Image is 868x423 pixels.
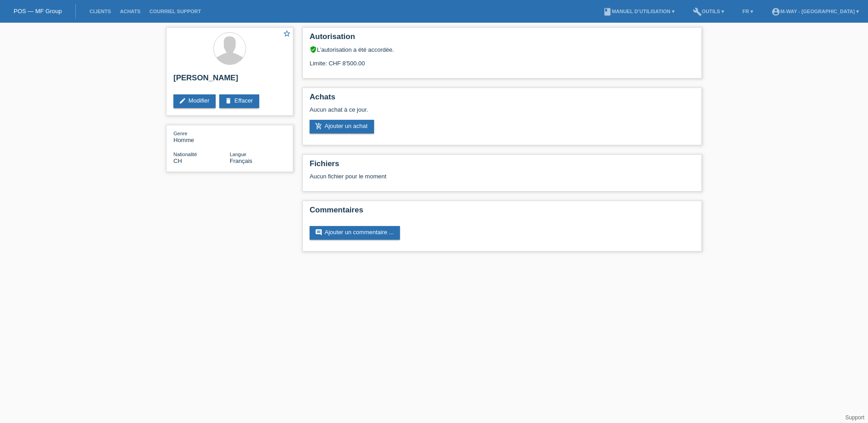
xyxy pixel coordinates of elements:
a: star_border [283,30,291,39]
div: Homme [173,130,230,143]
span: Suisse [173,157,182,164]
span: Français [230,157,252,164]
i: comment [315,229,322,236]
a: Courriel Support [145,9,205,14]
span: Langue [230,152,247,157]
a: account_circlem-way - [GEOGRAPHIC_DATA] ▾ [767,9,863,14]
div: Limite: CHF 8'500.00 [310,53,695,67]
i: account_circle [771,7,780,16]
i: add_shopping_cart [315,123,322,130]
a: add_shopping_cartAjouter un achat [310,120,374,133]
h2: Commentaires [310,206,695,219]
div: L’autorisation a été accordée. [310,46,695,53]
i: delete [225,97,232,104]
i: build [693,7,702,16]
div: Aucun achat à ce jour. [310,106,695,120]
a: Clients [85,9,115,14]
h2: [PERSON_NAME] [173,74,286,87]
h2: Autorisation [310,32,695,46]
a: commentAjouter un commentaire ... [310,226,400,240]
a: Support [845,414,864,421]
a: editModifier [173,94,216,108]
h2: Achats [310,93,695,106]
a: FR ▾ [738,9,758,14]
a: POS — MF Group [14,8,62,15]
span: Nationalité [173,152,197,157]
a: Achats [115,9,145,14]
i: star_border [283,30,291,38]
h2: Fichiers [310,159,695,173]
i: book [603,7,612,16]
i: verified_user [310,46,317,53]
span: Genre [173,131,187,136]
i: edit [179,97,186,104]
a: buildOutils ▾ [688,9,729,14]
a: bookManuel d’utilisation ▾ [598,9,679,14]
a: deleteEffacer [219,94,259,108]
div: Aucun fichier pour le moment [310,173,587,180]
